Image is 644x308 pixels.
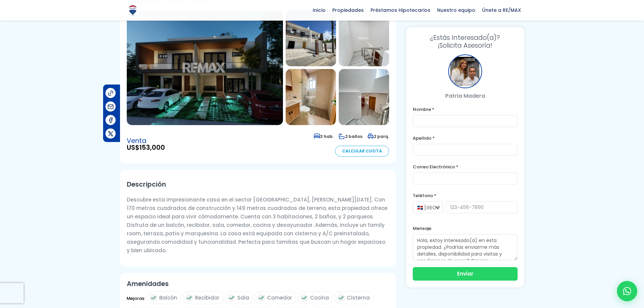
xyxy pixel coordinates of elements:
[448,54,482,88] div: Patria Madera
[347,293,370,302] span: Cisterna
[195,293,219,302] span: Recibidor
[127,10,283,125] img: Casa en Los Hidalgos
[286,69,336,125] img: Casa en Los Hidalgos
[413,224,518,233] label: Mensaje
[339,69,389,125] img: Casa en Los Hidalgos
[127,138,165,144] span: Venta
[310,293,329,302] span: Cocina
[127,177,389,192] h2: Descripción
[413,134,518,142] label: Apellido *
[149,294,158,302] img: check icon
[107,130,114,137] img: Compartir
[127,4,139,16] img: Logo de REMAX
[434,5,479,15] span: Nuestro equipo
[267,293,292,302] span: Comedor
[339,10,389,66] img: Casa en Los Hidalgos
[228,294,236,302] img: check icon
[286,10,336,66] img: Casa en Los Hidalgos
[159,293,177,302] span: Balcón
[413,163,518,171] label: Correo Electrónico *
[127,294,145,307] span: Mejoras:
[446,201,518,213] input: 123-456-7890
[335,146,389,157] a: Calcular Cuota
[413,267,518,281] button: Enviar
[300,294,308,302] img: check icon
[107,90,114,97] img: Compartir
[314,134,334,139] span: 3 hab.
[413,92,518,100] p: Patria Madera
[367,5,434,15] span: Préstamos Hipotecarios
[127,280,389,288] h2: Amenidades
[413,234,518,260] textarea: Hola, estoy interesado(a) en esta propiedad. ¿Podrías enviarme más detalles, disponibilidad para ...
[237,293,249,302] span: Sala
[127,195,389,255] p: Descubre esta impresionante casa en el sector [GEOGRAPHIC_DATA], [PERSON_NAME][DATE]. Con 170 met...
[329,5,367,15] span: Propiedades
[413,34,518,42] span: ¿Estás Interesado(a)?
[107,117,114,124] img: Compartir
[257,294,265,302] img: check icon
[339,134,362,139] span: 2 baños
[367,134,389,139] span: 2 parq.
[413,191,518,200] label: Teléfono *
[107,103,114,110] img: Compartir
[139,143,165,152] span: 153,000
[127,144,165,151] span: US$
[309,5,329,15] span: Inicio
[479,5,524,15] span: Únete a RE/MAX
[413,105,518,114] label: Nombre *
[185,294,193,302] img: check icon
[413,34,518,49] h3: ¡Solicita Asesoría!
[337,294,345,302] img: check icon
